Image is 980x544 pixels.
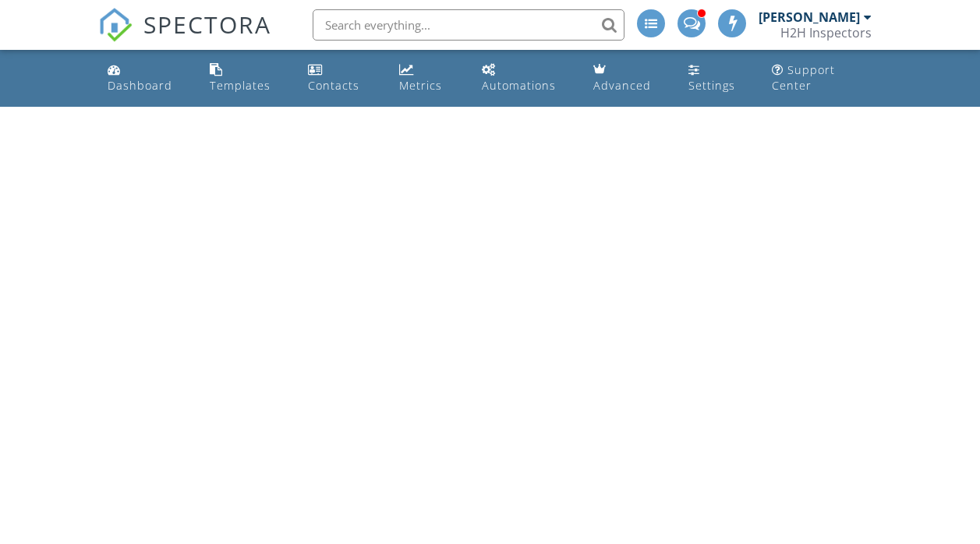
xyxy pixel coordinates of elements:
a: Metrics [393,56,463,101]
img: The Best Home Inspection Software - Spectora [98,8,133,42]
div: Support Center [772,62,835,93]
a: Support Center [766,56,879,101]
div: Contacts [308,78,359,93]
a: Templates [203,56,289,101]
a: Contacts [302,56,380,101]
input: Search everything... [313,9,624,41]
span: SPECTORA [143,8,271,41]
div: H2H Inspectors [780,25,872,41]
div: Advanced [593,78,651,93]
div: [PERSON_NAME] [759,9,860,25]
div: Dashboard [108,78,172,93]
div: Settings [688,78,735,93]
a: SPECTORA [98,21,271,54]
div: Metrics [399,78,442,93]
a: Settings [682,56,753,101]
div: Automations [482,78,556,93]
a: Advanced [587,56,669,101]
a: Automations (Advanced) [476,56,575,101]
div: Templates [210,78,271,93]
a: Dashboard [101,56,191,101]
